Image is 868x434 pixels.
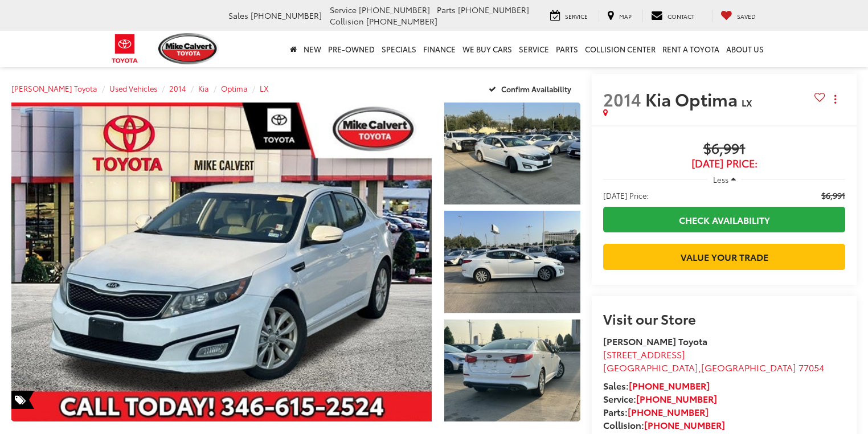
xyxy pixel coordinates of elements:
[668,12,694,21] span: Contact
[603,141,845,158] span: $6,991
[482,79,581,99] button: Confirm Availability
[330,4,357,15] span: Service
[286,31,300,67] a: Home
[458,4,529,15] span: [PHONE_NUMBER]
[221,83,248,93] a: Optima
[603,392,717,405] strong: Service:
[713,174,728,185] span: Less
[821,190,845,201] span: $6,991
[366,15,437,27] span: [PHONE_NUMBER]
[603,361,698,374] span: [GEOGRAPHIC_DATA]
[599,10,640,22] a: Map
[378,31,420,67] a: Specials
[515,31,552,67] a: Service
[459,31,515,67] a: WE BUY CARS
[723,31,767,67] a: About Us
[251,10,322,21] span: [PHONE_NUMBER]
[444,211,580,313] a: Expand Photo 2
[742,96,752,109] span: LX
[603,405,709,418] strong: Parts:
[169,83,186,93] a: 2014
[619,12,632,21] span: Map
[659,31,723,67] a: Rent a Toyota
[104,30,146,67] img: Toyota
[300,31,325,67] a: New
[437,4,456,15] span: Parts
[582,31,659,67] a: Collision Center
[636,392,717,405] a: [PHONE_NUMBER]
[603,158,845,169] span: [DATE] Price:
[644,418,725,431] a: [PHONE_NUMBER]
[11,103,432,421] a: Expand Photo 0
[712,10,764,22] a: My Saved Vehicles
[645,87,742,111] span: Kia Optima
[603,347,824,374] a: [STREET_ADDRESS] [GEOGRAPHIC_DATA],[GEOGRAPHIC_DATA] 77054
[707,169,742,190] button: Less
[542,10,596,22] a: Service
[799,361,824,374] span: 77054
[603,190,649,201] span: [DATE] Price:
[501,84,571,94] span: Confirm Availability
[628,405,709,418] a: [PHONE_NUMBER]
[603,334,707,347] strong: [PERSON_NAME] Toyota
[443,210,582,314] img: 2014 Kia Optima LX
[642,10,703,22] a: Contact
[603,361,824,374] span: ,
[552,31,582,67] a: Parts
[11,83,97,93] a: [PERSON_NAME] Toyota
[420,31,459,67] a: Finance
[11,391,34,409] span: Special
[603,207,845,232] a: Check Availability
[825,89,845,109] button: Actions
[603,311,845,326] h2: Visit our Store
[603,347,685,361] span: [STREET_ADDRESS]
[834,95,836,104] span: dropdown dots
[444,320,580,421] a: Expand Photo 3
[565,12,588,21] span: Service
[603,379,710,392] strong: Sales:
[359,4,430,15] span: [PHONE_NUMBER]
[198,83,209,93] a: Kia
[603,87,641,111] span: 2014
[330,15,364,27] span: Collision
[629,379,710,392] a: [PHONE_NUMBER]
[228,10,248,21] span: Sales
[260,83,269,93] a: LX
[701,361,796,374] span: [GEOGRAPHIC_DATA]
[7,101,436,423] img: 2014 Kia Optima LX
[158,33,219,64] img: Mike Calvert Toyota
[443,101,582,206] img: 2014 Kia Optima LX
[325,31,378,67] a: Pre-Owned
[737,12,756,21] span: Saved
[443,318,582,423] img: 2014 Kia Optima LX
[444,103,580,204] a: Expand Photo 1
[603,418,725,431] strong: Collision:
[603,244,845,269] a: Value Your Trade
[109,83,157,93] a: Used Vehicles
